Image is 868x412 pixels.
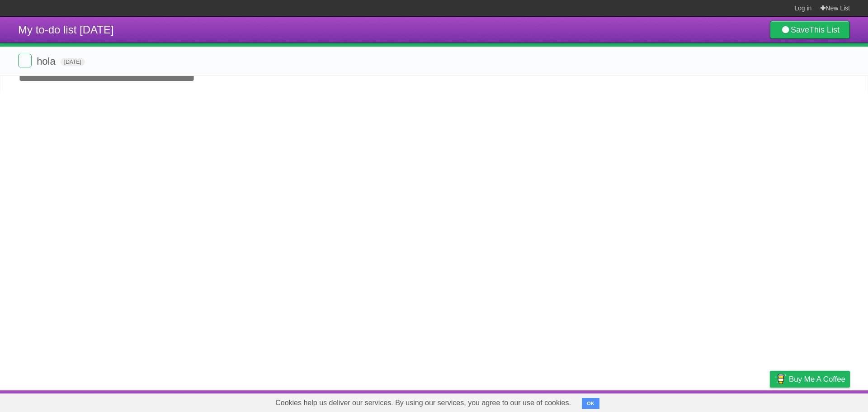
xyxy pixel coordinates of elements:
a: Developers [679,393,716,410]
a: Terms [727,393,747,410]
span: hola [37,56,58,67]
span: [DATE] [61,58,85,66]
span: Cookies help us deliver our services. By using our services, you agree to our use of cookies. [266,394,580,412]
a: About [650,393,669,410]
b: This List [809,25,840,34]
a: Suggest a feature [793,393,850,410]
img: Buy me a coffee [774,371,787,387]
a: Privacy [758,393,782,410]
a: SaveThis List [770,21,850,39]
span: Buy me a coffee [789,371,845,387]
span: My to-do list [DATE] [18,24,114,36]
a: Buy me a coffee [770,371,850,388]
label: Done [18,54,32,67]
button: OK [582,398,599,409]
